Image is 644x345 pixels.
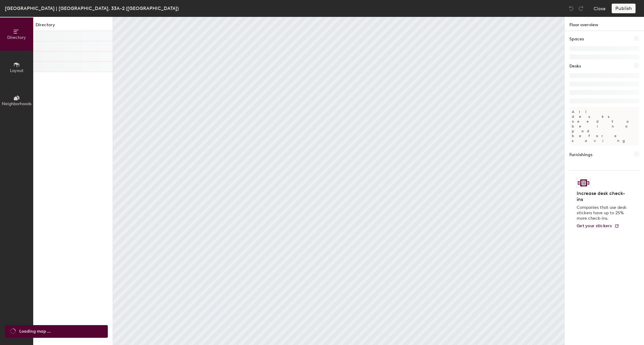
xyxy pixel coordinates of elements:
p: Companies that use desk stickers have up to 25% more check-ins. [577,205,628,221]
h1: Desks [569,63,581,70]
h1: Furnishings [569,152,592,158]
h4: Increase desk check-ins [577,190,628,202]
span: Loading map ... [19,328,51,335]
span: Neighborhoods [2,101,31,106]
h1: Floor overview [565,17,644,31]
span: Directory [7,35,26,40]
a: Get your stickers [577,224,619,229]
img: Sticker logo [577,178,591,188]
div: [GEOGRAPHIC_DATA] | [GEOGRAPHIC_DATA], 33A-2 ([GEOGRAPHIC_DATA]) [5,5,179,12]
h1: Spaces [569,36,584,42]
img: Redo [578,5,584,11]
img: Undo [568,5,574,11]
h1: Directory [33,22,113,31]
span: Get your stickers [577,223,612,228]
p: All desks need to be in a pod before saving [569,107,639,146]
span: Layout [10,68,24,73]
button: Close [594,4,606,13]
